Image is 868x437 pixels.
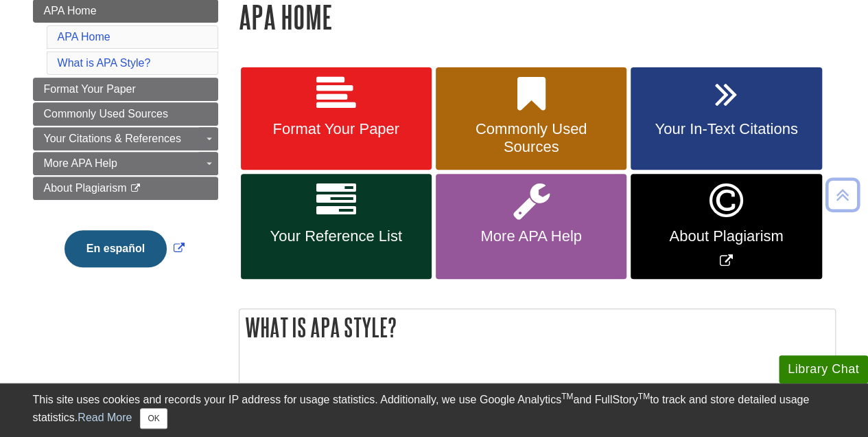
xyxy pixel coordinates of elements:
span: Commonly Used Sources [44,108,168,120]
span: More APA Help [44,157,117,169]
span: About Plagiarism [641,227,811,245]
span: Format Your Paper [44,83,136,95]
a: Commonly Used Sources [33,102,218,126]
span: More APA Help [446,227,616,245]
button: En español [64,230,167,267]
span: Your Reference List [251,227,421,245]
a: Link opens in new window [61,243,188,254]
a: Back to Top [821,186,865,204]
span: APA Home [44,5,97,16]
sup: TM [561,392,573,401]
span: About Plagiarism [44,182,127,194]
a: More APA Help [33,152,218,175]
button: Close [140,408,167,429]
i: This link opens in a new window [130,184,141,193]
span: Your In-Text Citations [641,120,811,138]
a: Commonly Used Sources [436,67,626,170]
a: Your In-Text Citations [631,67,821,170]
span: Commonly Used Sources [446,120,616,156]
a: More APA Help [436,174,626,279]
span: Your Citations & References [44,133,181,144]
h2: What is APA Style? [239,309,835,346]
a: Format Your Paper [33,78,218,101]
a: APA Home [58,31,110,43]
div: This site uses cookies and records your IP address for usage statistics. Additionally, we use Goo... [33,392,836,429]
button: Library Chat [779,355,868,383]
sup: TM [638,392,650,401]
a: Link opens in new window [631,174,821,279]
span: Format Your Paper [251,120,421,138]
a: Your Reference List [241,174,432,279]
a: Your Citations & References [33,127,218,150]
a: About Plagiarism [33,177,218,200]
a: What is APA Style? [58,57,151,69]
a: Format Your Paper [241,67,432,170]
a: Read More [78,412,132,423]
